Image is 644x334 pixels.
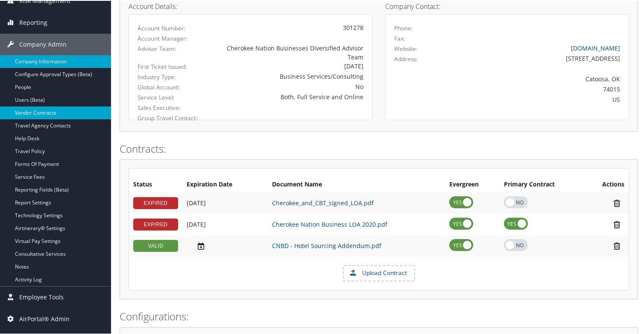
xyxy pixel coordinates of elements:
[394,44,418,52] label: Website:
[500,176,585,192] th: Primary Contract
[129,176,182,192] th: Status
[138,62,204,70] label: First Ticket Issued:
[454,74,620,83] div: Catoosa, OK
[454,94,620,103] div: US
[19,307,70,329] span: AirPortal® Admin
[385,2,629,9] h4: Company Contact:
[133,196,178,208] div: EXPIRED
[138,33,204,42] label: Account Manager:
[138,72,204,80] label: Industry Type:
[217,81,363,90] div: No
[182,176,268,192] th: Expiration Date
[129,2,372,9] h4: Account Details:
[344,265,414,280] label: Upload Contract
[454,84,620,93] div: 74015
[187,198,263,206] div: Add/Edit Date
[571,43,620,51] a: [DOMAIN_NAME]
[187,198,206,206] span: [DATE]
[138,82,204,91] label: Global Account:
[394,54,418,62] label: Address:
[609,219,624,228] i: Remove Contract
[19,286,64,307] span: Employee Tools
[217,61,363,70] div: [DATE]
[272,219,387,228] a: Cherokee Nation Business LOA 2020.pdf
[138,44,204,52] label: Advisor Team:
[394,33,405,42] label: Fax:
[585,176,629,192] th: Actions
[138,103,204,111] label: Sales Executive:
[138,92,204,101] label: Service Level:
[217,71,363,80] div: Business Services/Consulting
[120,308,638,323] h2: Configurations:
[138,23,204,32] label: Account Number:
[187,241,263,250] div: Add/Edit Date
[187,219,206,228] span: [DATE]
[454,53,620,62] div: [STREET_ADDRESS]
[138,113,204,121] label: Group Travel Contact:
[19,11,47,33] span: Reporting
[272,198,374,206] a: Cherokee_and_CBT_signed_LOA.pdf
[120,141,638,155] h2: Contracts:
[394,23,413,32] label: Phone:
[609,241,624,250] i: Remove Contract
[217,22,363,31] div: 301278
[445,176,499,192] th: Evergreen
[133,239,178,251] div: VALID
[268,176,445,192] th: Document Name
[19,33,67,54] span: Company Admin
[217,92,363,100] div: Both, Full Service and Online
[187,220,263,228] div: Add/Edit Date
[609,198,624,207] i: Remove Contract
[217,43,363,61] div: Cherokee Nation Businesses Diversified Advisor Team
[133,218,178,230] div: EXPIRED
[272,241,381,249] a: CNBD - Hotel Sourcing Addendum.pdf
